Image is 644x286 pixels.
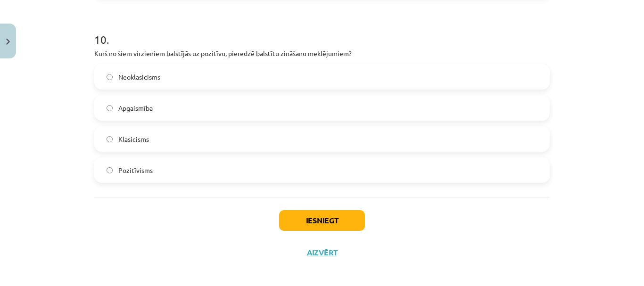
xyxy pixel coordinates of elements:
[107,74,113,80] input: Neoklasicisms
[118,134,149,144] span: Klasicisms
[107,167,113,173] input: Pozitīvisms
[94,49,550,58] p: Kurš no šiem virzieniem balstījās uz pozitīvu, pieredzē balstītu zināšanu meklējumiem?
[94,16,550,46] h1: 10 .
[118,165,153,175] span: Pozitīvisms
[118,103,153,113] span: Apgaismība
[279,210,365,231] button: Iesniegt
[6,39,10,45] img: icon-close-lesson-0947bae3869378f0d4975bcd49f059093ad1ed9edebbc8119c70593378902aed.svg
[304,248,340,257] button: Aizvērt
[118,72,160,82] span: Neoklasicisms
[107,105,113,111] input: Apgaismība
[107,136,113,142] input: Klasicisms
